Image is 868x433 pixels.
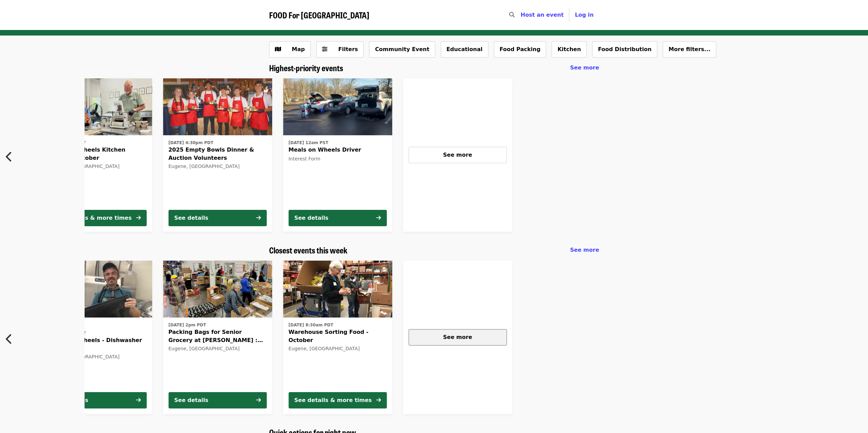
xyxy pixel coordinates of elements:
[168,328,267,344] span: Packing Bags for Senior Grocery at [PERSON_NAME] : October
[6,150,13,163] i: chevron-left icon
[592,41,657,58] button: Food Distribution
[376,215,381,221] i: arrow-right icon
[289,392,387,408] button: See details & more times
[289,328,387,344] span: Warehouse Sorting Food - October
[168,346,267,352] div: Eugene, [GEOGRAPHIC_DATA]
[48,140,86,146] time: [DATE] 8am PDT
[43,261,152,414] a: See details for "Meals on Wheels - Dishwasher September"
[551,41,587,58] button: Kitchen
[168,146,267,162] span: 2025 Empty Bowls Dinner & Auction Volunteers
[163,261,272,318] img: Packing Bags for Senior Grocery at Bailey Hill : October organized by FOOD For Lane County
[163,78,272,136] img: 2025 Empty Bowls Dinner & Auction Volunteers organized by FOOD For Lane County
[174,396,208,404] div: See details
[569,8,599,22] button: Log in
[338,46,358,52] span: Filters
[54,214,132,222] div: See details & more times
[376,397,381,403] i: arrow-right icon
[269,245,348,255] a: Closest events this week
[289,146,387,154] span: Meals on Wheels Driver
[289,156,321,161] span: Interest Form
[48,164,147,169] div: Eugene, [GEOGRAPHIC_DATA]
[136,215,141,221] i: arrow-right icon
[369,41,435,58] button: Community Event
[289,322,333,328] time: [DATE] 8:30am PDT
[668,46,710,52] span: More filters...
[443,334,472,340] span: See more
[441,41,488,58] button: Educational
[570,247,599,253] span: See more
[316,41,364,58] button: Filters (0 selected)
[43,261,152,318] img: Meals on Wheels - Dishwasher September organized by FOOD For Lane County
[168,164,267,169] div: Eugene, [GEOGRAPHIC_DATA]
[518,7,524,23] input: Search
[168,140,214,146] time: [DATE] 4:30pm PDT
[168,322,206,328] time: [DATE] 2pm PDT
[6,333,13,345] i: chevron-left icon
[289,140,328,146] time: [DATE] 12am PST
[283,261,392,414] a: See details for "Warehouse Sorting Food - October"
[48,330,86,336] time: [DATE] 9am PDT
[269,41,311,58] button: Show map view
[163,261,272,414] a: See details for "Packing Bags for Senior Grocery at Bailey Hill : October"
[48,392,147,408] button: See details
[43,78,152,136] img: Meals on Wheels Kitchen Server - October organized by FOOD For Lane County
[256,215,261,221] i: arrow-right icon
[570,246,599,254] a: See more
[294,396,372,404] div: See details & more times
[575,12,593,18] span: Log in
[174,214,208,222] div: See details
[168,392,267,408] button: See details
[289,210,387,226] button: See details
[289,346,387,352] div: Eugene, [GEOGRAPHIC_DATA]
[163,78,272,232] a: See details for "2025 Empty Bowls Dinner & Auction Volunteers"
[43,78,152,232] a: See details for "Meals on Wheels Kitchen Server - October"
[570,64,599,72] a: See more
[663,41,716,58] button: More filters...
[269,63,343,73] a: Highest-priority events
[403,261,512,414] a: See more
[294,214,328,222] div: See details
[509,12,514,18] i: search icon
[520,12,563,18] a: Host an event
[264,245,605,255] div: Closest events this week
[48,210,147,226] button: See details & more times
[136,397,141,403] i: arrow-right icon
[168,210,267,226] button: See details
[269,10,369,20] a: FOOD For [GEOGRAPHIC_DATA]
[283,261,392,318] img: Warehouse Sorting Food - October organized by FOOD For Lane County
[283,78,392,136] img: Meals on Wheels Driver organized by FOOD For Lane County
[283,78,392,232] a: See details for "Meals on Wheels Driver"
[48,354,147,360] div: Eugene, [GEOGRAPHIC_DATA]
[269,62,343,74] span: Highest-priority events
[570,64,599,71] span: See more
[269,9,369,21] span: FOOD For [GEOGRAPHIC_DATA]
[264,63,605,73] div: Highest-priority events
[269,244,348,256] span: Closest events this week
[494,41,546,58] button: Food Packing
[403,78,512,232] a: See more
[292,46,305,52] span: Map
[322,46,327,52] i: sliders-h icon
[48,146,147,162] span: Meals on Wheels Kitchen Server - October
[256,397,261,403] i: arrow-right icon
[275,46,281,52] i: map icon
[443,152,472,158] span: See more
[48,336,147,353] span: Meals on Wheels - Dishwasher September
[409,147,507,163] button: See more
[409,329,507,345] button: See more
